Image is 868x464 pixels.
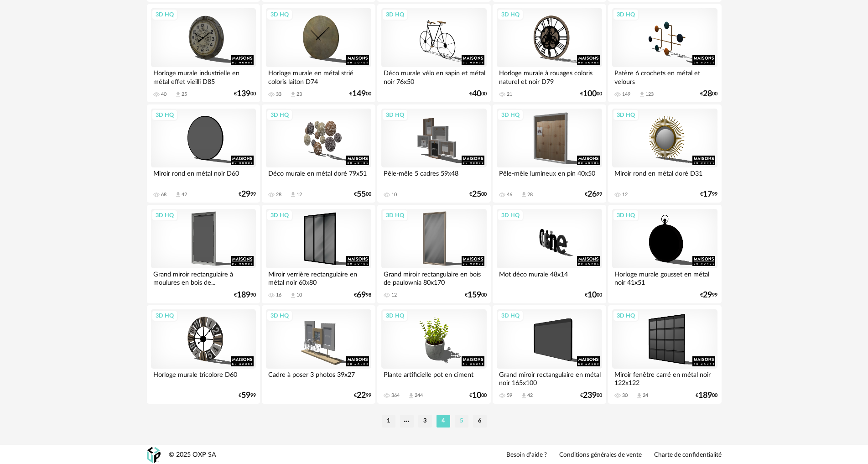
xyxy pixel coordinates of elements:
[583,91,597,97] span: 100
[636,392,643,399] span: Download icon
[643,392,648,399] div: 24
[382,9,408,21] div: 3D HQ
[507,192,512,198] div: 46
[497,9,524,21] div: 3D HQ
[241,392,250,399] span: 59
[354,292,371,298] div: € 98
[520,392,527,399] span: Download icon
[266,167,371,186] div: Déco murale en métal doré 79x51
[182,91,187,98] div: 25
[497,67,602,85] div: Horloge murale à rouages coloris naturel et noir D79
[698,392,712,399] span: 189
[493,305,606,404] a: 3D HQ Grand miroir rectangulaire en métal noir 165x100 59 Download icon 42 €23900
[266,209,293,221] div: 3D HQ
[276,292,281,298] div: 16
[418,415,432,428] li: 3
[151,310,178,322] div: 3D HQ
[357,191,366,198] span: 55
[382,415,395,428] li: 1
[151,369,256,387] div: Horloge murale tricolore D60
[151,67,256,85] div: Horloge murale industrielle en métal effet vieilli D85
[507,392,512,399] div: 59
[357,292,366,298] span: 69
[654,451,722,459] a: Charte de confidentialité
[622,91,630,98] div: 149
[276,91,281,98] div: 33
[507,91,512,98] div: 21
[354,392,371,399] div: € 99
[700,91,717,97] div: € 00
[700,292,717,298] div: € 99
[469,392,487,399] div: € 00
[382,109,408,121] div: 3D HQ
[151,209,178,221] div: 3D HQ
[493,205,606,303] a: 3D HQ Mot déco murale 48x14 €1000
[381,67,486,85] div: Déco murale vélo en sapin et métal noir 76x50
[493,104,606,203] a: 3D HQ Pêle-mêle lumineux en pin 40x50 46 Download icon 28 €2699
[147,4,260,103] a: 3D HQ Horloge murale industrielle en métal effet vieilli D85 40 Download icon 25 €13900
[239,392,256,399] div: € 99
[382,209,408,221] div: 3D HQ
[585,191,602,198] div: € 99
[182,192,187,198] div: 42
[613,209,639,221] div: 3D HQ
[161,91,166,98] div: 40
[612,167,717,186] div: Miroir rond en métal doré D31
[587,191,597,198] span: 26
[391,392,400,399] div: 364
[455,415,468,428] li: 5
[296,91,302,98] div: 23
[147,305,260,404] a: 3D HQ Horloge murale tricolore D60 €5999
[234,91,256,97] div: € 00
[580,392,602,399] div: € 00
[608,4,721,103] a: 3D HQ Patère 6 crochets en métal et velours 149 Download icon 123 €2800
[583,392,597,399] span: 239
[703,292,712,298] span: 29
[147,104,260,203] a: 3D HQ Miroir rond en métal noir D60 68 Download icon 42 €2999
[151,109,178,121] div: 3D HQ
[608,305,721,404] a: 3D HQ Miroir fenêtre carré en métal noir 122x122 30 Download icon 24 €18900
[612,369,717,387] div: Miroir fenêtre carré en métal noir 122x122
[237,91,250,97] span: 139
[377,104,490,203] a: 3D HQ Pêle-mêle 5 cadres 59x48 10 €2500
[151,167,256,186] div: Miroir rond en métal noir D60
[290,191,296,198] span: Download icon
[161,192,166,198] div: 68
[468,292,481,298] span: 159
[608,205,721,303] a: 3D HQ Horloge murale gousset en métal noir 41x51 €2999
[703,191,712,198] span: 17
[645,91,654,98] div: 123
[497,167,602,186] div: Pêle-mêle lumineux en pin 40x50
[262,205,375,303] a: 3D HQ Miroir verrière rectangulaire en métal noir 60x80 16 Download icon 10 €6998
[622,192,628,198] div: 12
[296,192,302,198] div: 12
[415,392,423,399] div: 244
[262,305,375,404] a: 3D HQ Cadre à poser 3 photos 39x27 €2299
[169,451,216,459] div: © 2025 OXP SA
[622,392,628,399] div: 30
[497,268,602,287] div: Mot déco murale 48x14
[527,392,533,399] div: 42
[382,310,408,322] div: 3D HQ
[290,292,296,299] span: Download icon
[497,369,602,387] div: Grand miroir rectangulaire en métal noir 165x100
[241,191,250,198] span: 29
[266,67,371,85] div: Horloge murale en métal strié coloris laiton D74
[580,91,602,97] div: € 00
[391,292,397,298] div: 12
[381,167,486,186] div: Pêle-mêle 5 cadres 59x48
[506,451,547,459] a: Besoin d'aide ?
[497,209,524,221] div: 3D HQ
[151,268,256,287] div: Grand miroir rectangulaire à moulures en bois de...
[290,91,296,98] span: Download icon
[469,191,487,198] div: € 00
[613,109,639,121] div: 3D HQ
[465,292,487,298] div: € 00
[585,292,602,298] div: € 00
[587,292,597,298] span: 10
[391,192,397,198] div: 10
[497,109,524,121] div: 3D HQ
[266,310,293,322] div: 3D HQ
[266,109,293,121] div: 3D HQ
[473,415,487,428] li: 6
